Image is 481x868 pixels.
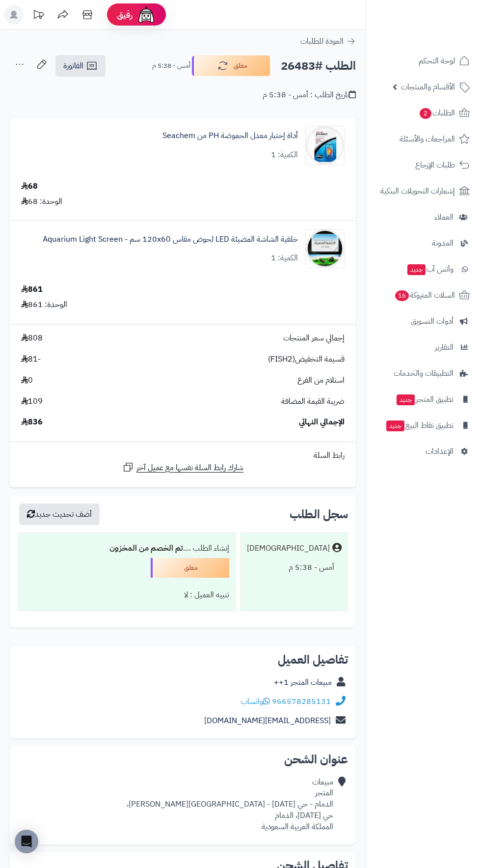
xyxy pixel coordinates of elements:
[21,354,41,365] span: -81
[204,715,331,727] a: [EMAIL_ADDRESS][DOMAIN_NAME]
[18,654,348,666] h2: تفاصيل العميل
[306,229,344,268] img: 1627617770-u1Wuwweueuk-uAquuaeughryjuhtgru-90x90.jpg
[419,54,455,68] span: لوحة التحكم
[192,56,270,76] button: معلق
[372,49,475,73] a: لوحة التحكم
[247,543,330,554] div: [DEMOGRAPHIC_DATA]
[109,542,183,554] b: تم الخصم من المخزون
[297,375,345,386] span: استلام من الفرع
[372,257,475,281] a: وآتس آبجديد
[407,264,426,275] span: جديد
[63,60,83,72] span: الفاتورة
[18,754,348,765] h2: عنوان الشحن
[162,130,298,141] a: أداة إختبار معدل الحموضة PH من Seachem
[372,101,475,125] a: الطلبات2
[281,396,345,407] span: ضريبة القيمة المضافة
[14,450,352,461] div: رابط السلة
[435,340,454,354] span: التقارير
[401,80,455,94] span: الأقسام والمنتجات
[372,388,475,411] a: تطبيق المتجرجديد
[372,153,475,177] a: طلبات الإرجاع
[281,56,356,76] h2: الطلب #26483
[127,777,333,833] div: مبيعات المتجر الدمام - حي [DATE] - [GEOGRAPHIC_DATA][PERSON_NAME]، حي [DATE]، الدمام المملكة العر...
[372,309,475,333] a: أدوات التسويق
[380,184,455,198] span: إشعارات التحويلات البنكية
[268,354,345,365] span: قسيمة التخفيض(FISH2)
[152,61,190,71] small: أمس - 5:38 م
[372,336,475,359] a: التقارير
[21,417,43,428] span: 836
[151,558,229,578] div: معلق
[394,366,454,380] span: التطبيقات والخدمات
[55,55,106,77] a: الفاتورة
[21,375,33,386] span: 0
[19,504,100,525] button: أضف تحديث جديد
[15,830,38,853] div: Open Intercom Messenger
[271,149,298,161] div: الكمية: 1
[372,231,475,255] a: المدونة
[299,417,345,428] span: الإجمالي النهائي
[263,89,356,101] div: تاريخ الطلب : أمس - 5:38 م
[397,394,415,405] span: جديد
[290,508,348,520] h3: سجل الطلب
[241,696,270,707] a: واتساب
[43,234,298,245] a: خلفية الشاشة المضيئة LED لحوض مقاس 120x60 سم - Aquarium Light Screen
[420,108,431,119] span: 2
[21,181,38,192] div: 68
[271,252,298,264] div: الكمية: 1
[385,419,454,432] span: تطبيق نقاط البيع
[406,262,454,276] span: وآتس آب
[21,396,43,407] span: 109
[396,392,454,406] span: تطبيق المتجر
[283,333,345,344] span: إجمالي سعر المنتجات
[247,558,342,577] div: أمس - 5:38 م
[21,196,62,207] div: الوحدة: 68
[300,35,356,47] a: العودة للطلبات
[274,676,332,688] a: مبيعات المتجر 1++
[432,236,454,250] span: المدونة
[395,290,409,301] span: 16
[26,5,51,27] a: تحديثات المنصة
[21,333,43,344] span: 808
[122,461,243,474] a: شارك رابط السلة نفسها مع عميل آخر
[136,5,156,25] img: ai-face.png
[117,9,133,21] span: رفيق
[415,158,455,172] span: طلبات الإرجاع
[372,362,475,385] a: التطبيقات والخدمات
[21,299,67,310] div: الوحدة: 861
[411,314,454,328] span: أدوات التسويق
[400,132,455,146] span: المراجعات والأسئلة
[386,420,404,431] span: جديد
[372,414,475,437] a: تطبيق نقاط البيعجديد
[372,127,475,151] a: المراجعات والأسئلة
[300,35,344,47] span: العودة للطلبات
[394,288,455,302] span: السلات المتروكة
[372,440,475,463] a: الإعدادات
[136,462,243,474] span: شارك رابط السلة نفسها مع عميل آخر
[306,126,344,165] img: 6165dkB02hL._AC_SX569_-90x90.jpg
[419,106,455,120] span: الطلبات
[426,445,454,458] span: الإعدادات
[24,539,229,558] div: إنشاء الطلب ....
[372,179,475,203] a: إشعارات التحويلات البنكية
[434,210,454,224] span: العملاء
[24,586,229,605] div: تنبيه العميل : لا
[272,696,331,707] a: 966578285131
[21,284,43,295] div: 861
[372,205,475,229] a: العملاء
[372,283,475,307] a: السلات المتروكة16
